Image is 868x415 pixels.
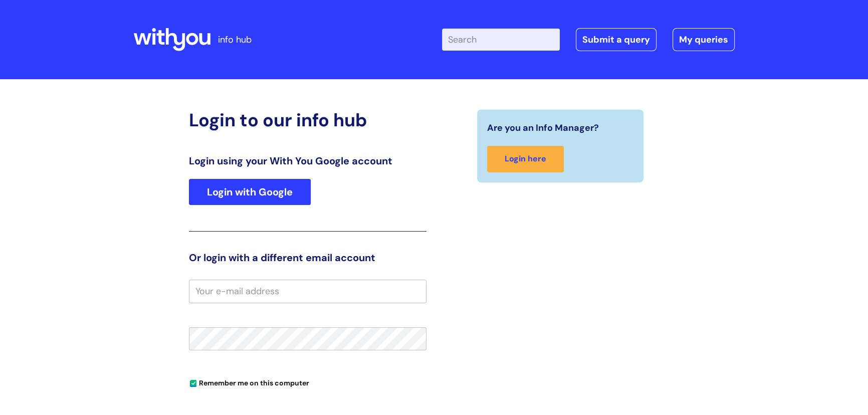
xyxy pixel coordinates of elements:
a: Login here [487,146,564,172]
h3: Login using your With You Google account [189,155,426,167]
label: Remember me on this computer [189,376,309,387]
input: Remember me on this computer [190,380,196,387]
h3: Or login with a different email account [189,252,426,264]
input: Your e-mail address [189,280,426,303]
a: Submit a query [576,28,657,51]
span: Are you an Info Manager? [487,120,599,136]
input: Search [442,29,560,51]
p: info hub [218,32,252,48]
div: You can uncheck this option if you're logging in from a shared device [189,374,426,390]
a: Login with Google [189,179,311,205]
a: My queries [673,28,735,51]
h2: Login to our info hub [189,109,426,131]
